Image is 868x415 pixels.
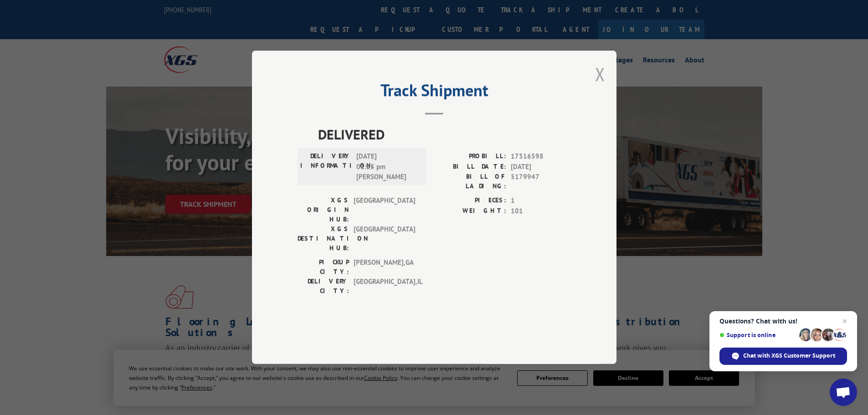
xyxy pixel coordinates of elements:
[300,152,352,183] label: DELIVERY INFORMATION:
[298,84,571,101] h2: Track Shipment
[511,196,571,206] span: 1
[743,352,835,360] span: Chat with XGS Customer Support
[354,225,415,253] span: [GEOGRAPHIC_DATA]
[434,206,506,216] label: WEIGHT:
[830,379,857,406] div: Open chat
[354,277,415,296] span: [GEOGRAPHIC_DATA] , IL
[839,316,850,327] span: Close chat
[298,277,349,296] label: DELIVERY CITY:
[511,162,571,172] span: [DATE]
[434,172,506,191] label: BILL OF LADING:
[719,348,847,365] div: Chat with XGS Customer Support
[511,152,571,162] span: 17516598
[434,196,506,206] label: PIECES:
[298,196,349,225] label: XGS ORIGIN HUB:
[719,318,847,325] span: Questions? Chat with us!
[511,206,571,216] span: 101
[434,152,506,162] label: PROBILL:
[356,152,418,183] span: [DATE] 01:25 pm [PERSON_NAME]
[354,258,415,277] span: [PERSON_NAME] , GA
[434,162,506,172] label: BILL DATE:
[511,172,571,191] span: 5179947
[298,258,349,277] label: PICKUP CITY:
[318,124,571,145] span: DELIVERED
[595,62,605,86] button: Close modal
[298,225,349,253] label: XGS DESTINATION HUB:
[719,332,796,338] span: Support is online
[354,196,415,225] span: [GEOGRAPHIC_DATA]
